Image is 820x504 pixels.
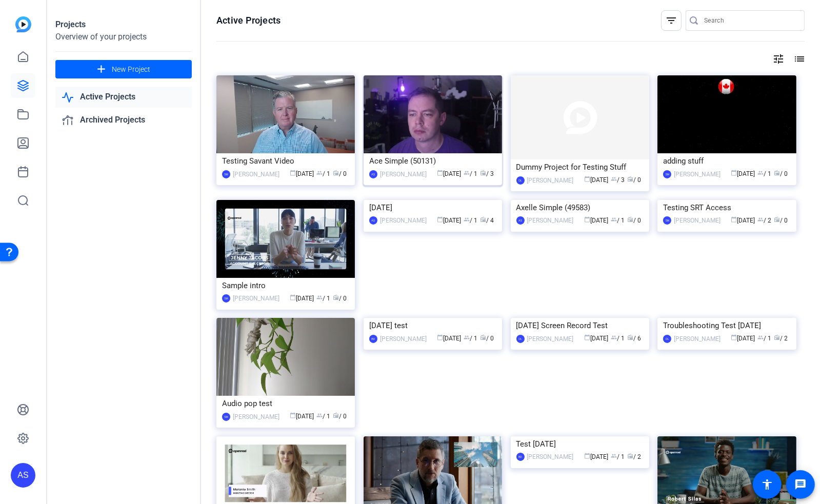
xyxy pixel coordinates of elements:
[464,334,470,340] span: group
[731,217,755,224] span: [DATE]
[663,318,790,333] div: Troubleshooting Test [DATE]
[333,170,347,177] span: / 0
[516,335,525,343] div: DL
[222,170,230,178] div: SM
[674,334,721,344] div: [PERSON_NAME]
[527,215,574,226] div: [PERSON_NAME]
[11,463,35,488] div: AS
[480,170,494,177] span: / 3
[290,170,314,177] span: [DATE]
[480,217,494,224] span: / 4
[333,294,339,300] span: radio
[516,436,644,452] div: Test [DATE]
[233,412,279,422] div: [PERSON_NAME]
[290,295,314,302] span: [DATE]
[663,153,790,169] div: adding stuff
[774,335,788,342] span: / 2
[731,335,755,342] span: [DATE]
[731,216,737,223] span: calendar_today
[774,334,781,340] span: radio
[516,453,525,461] div: BD
[665,14,677,27] mat-icon: filter_list
[611,453,625,460] span: / 1
[627,453,641,460] span: / 2
[516,216,525,225] div: AS
[627,335,641,342] span: / 6
[774,216,781,223] span: radio
[316,412,323,418] span: group
[584,216,590,223] span: calendar_today
[437,217,461,224] span: [DATE]
[731,334,737,340] span: calendar_today
[316,413,330,420] span: / 1
[480,335,494,342] span: / 0
[584,453,608,460] span: [DATE]
[55,60,192,78] button: New Project
[611,176,617,182] span: group
[480,334,486,340] span: radio
[761,478,773,491] mat-icon: accessibility
[527,452,574,462] div: [PERSON_NAME]
[584,217,608,224] span: [DATE]
[290,412,296,418] span: calendar_today
[674,215,721,226] div: [PERSON_NAME]
[369,318,496,333] div: [DATE] test
[527,334,574,344] div: [PERSON_NAME]
[611,453,617,459] span: group
[55,31,192,43] div: Overview of your projects
[584,334,590,340] span: calendar_today
[55,18,192,31] div: Projects
[112,64,150,75] span: New Project
[772,53,785,65] mat-icon: tune
[627,176,633,182] span: radio
[233,293,279,304] div: [PERSON_NAME]
[611,217,625,224] span: / 1
[627,176,641,184] span: / 0
[222,294,230,303] div: SM
[369,216,377,225] div: AS
[674,169,721,179] div: [PERSON_NAME]
[663,335,671,343] div: DL
[316,294,323,300] span: group
[516,159,644,175] div: Dummy Project for Testing Stuff
[584,453,590,459] span: calendar_today
[222,278,349,293] div: Sample intro
[55,87,192,108] a: Active Projects
[316,170,330,177] span: / 1
[290,413,314,420] span: [DATE]
[290,170,296,176] span: calendar_today
[222,396,349,411] div: Audio pop test
[627,453,633,459] span: radio
[527,175,574,186] div: [PERSON_NAME]
[794,478,807,491] mat-icon: message
[333,170,339,176] span: radio
[584,176,608,184] span: [DATE]
[627,216,633,223] span: radio
[380,334,427,344] div: [PERSON_NAME]
[792,53,805,65] mat-icon: list
[437,216,443,223] span: calendar_today
[437,335,461,342] span: [DATE]
[758,217,772,224] span: / 2
[369,153,496,169] div: Ace Simple (50131)
[369,170,377,178] div: AS
[731,170,737,176] span: calendar_today
[584,335,608,342] span: [DATE]
[464,170,470,176] span: group
[758,170,764,176] span: group
[627,334,633,340] span: radio
[516,176,525,185] div: DL
[437,170,443,176] span: calendar_today
[774,170,781,176] span: radio
[774,217,788,224] span: / 0
[611,335,625,342] span: / 1
[516,200,644,215] div: Axelle Simple (49583)
[233,169,279,179] div: [PERSON_NAME]
[758,334,764,340] span: group
[464,217,477,224] span: / 1
[316,295,330,302] span: / 1
[15,16,31,32] img: blue-gradient.svg
[663,200,790,215] div: Testing SRT Access
[222,413,230,421] div: SM
[516,318,644,333] div: [DATE] Screen Record Test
